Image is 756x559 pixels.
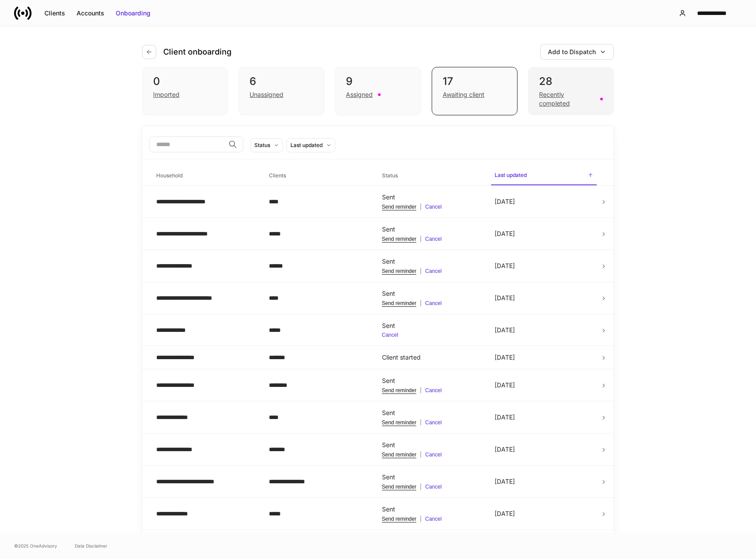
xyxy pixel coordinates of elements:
button: Cancel [425,451,441,458]
h6: Last updated [495,171,527,179]
button: Accounts [71,6,110,20]
div: | [382,419,481,426]
div: Sent [382,408,481,417]
div: Sent [382,193,481,202]
td: [DATE] [488,434,600,466]
div: Sent [382,321,481,330]
div: Awaiting client [443,90,484,99]
button: Send reminder [382,451,417,458]
span: Status [378,167,484,185]
button: Cancel [425,387,441,394]
button: Onboarding [110,6,156,20]
div: Imported [153,90,180,99]
h6: Household [156,171,183,180]
span: Household [153,167,258,185]
div: Recently completed [539,90,595,108]
button: Cancel [425,235,441,243]
a: Data Disclaimer [75,542,107,549]
div: | [382,235,481,243]
button: Send reminder [382,387,417,394]
div: 9Assigned [335,67,421,115]
div: 0Imported [142,67,228,115]
div: 17Awaiting client [432,67,517,115]
span: Clients [265,167,371,185]
button: Cancel [425,419,441,426]
button: Cancel [425,483,441,490]
td: [DATE] [488,369,600,401]
div: 28 [539,74,603,88]
td: [DATE] [488,466,600,498]
div: Unassigned [250,90,283,99]
td: [DATE] [488,186,600,218]
div: Assigned [346,90,373,99]
button: Clients [39,6,71,20]
div: | [382,203,481,210]
button: Send reminder [382,235,417,243]
button: Cancel [425,515,441,522]
div: 17 [443,74,506,88]
button: Send reminder [382,203,417,210]
div: | [382,483,481,490]
div: Sent [382,257,481,266]
div: 28Recently completed [528,67,614,115]
button: Last updated [286,138,335,152]
button: Send reminder [382,300,417,307]
button: Send reminder [382,515,417,522]
button: Cancel [425,268,441,275]
button: Cancel [425,300,441,307]
div: | [382,300,481,307]
button: Send reminder [382,483,417,490]
div: Sent [382,289,481,298]
button: Cancel [382,332,398,338]
div: 6Unassigned [239,67,324,115]
div: | [382,268,481,275]
button: Cancel [425,203,441,210]
button: Send reminder [382,268,417,275]
span: Last updated [491,166,597,185]
div: Status [254,141,270,149]
td: [DATE] [488,218,600,250]
td: [DATE] [488,314,600,346]
div: Clients [44,9,65,18]
div: | [382,515,481,522]
div: 0 [153,74,217,88]
div: Sent [382,376,481,385]
div: | [382,387,481,394]
td: [DATE] [488,346,600,369]
button: Add to Dispatch [540,44,614,60]
div: Sent [382,225,481,234]
td: [DATE] [488,282,600,314]
h6: Clients [269,171,286,180]
div: Sent [382,473,481,482]
div: Onboarding [116,9,150,18]
div: Sent [382,505,481,514]
div: | [382,451,481,458]
span: © 2025 OneAdvisory [14,542,57,549]
div: Accounts [77,9,104,18]
button: Send reminder [382,419,417,426]
h4: Client onboarding [163,47,231,57]
td: Client started [375,346,488,369]
div: Sent [382,441,481,449]
div: Last updated [290,141,323,149]
td: [DATE] [488,498,600,530]
td: [DATE] [488,250,600,282]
